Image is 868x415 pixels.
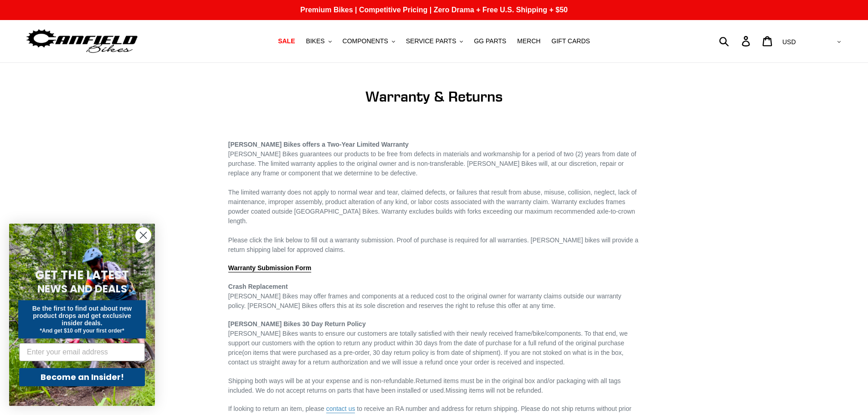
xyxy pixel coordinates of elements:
span: (on items that were purchased as a pre-order, 30 day return policy is from date of shipment). If ... [228,349,624,366]
button: COMPONENTS [338,35,400,47]
span: COMPONENTS [343,37,388,45]
a: contact us [326,405,355,413]
span: MERCH [517,37,540,45]
span: Warranty Submission Form [228,264,311,272]
strong: Crash Replacement [228,283,288,290]
span: [PERSON_NAME] Bikes 30 Day Return Policy [228,320,366,328]
a: Warranty Submission Form [228,264,311,272]
span: Returned items must be in the original box and/or packaging with all tags included. We do not acc... [228,377,621,394]
p: [PERSON_NAME] Bikes guarantees our products to be free from defects in materials and workmanship ... [228,130,640,255]
span: GET THE LATEST [35,267,129,283]
span: the date of purchase for a full refund of the original purchase price [228,339,624,356]
img: Canfield Bikes [25,27,139,56]
span: Shipping both ways will be at your expense and is non-refundable. [228,377,416,384]
button: Close dialog [135,227,151,243]
span: SERVICE PARTS [406,37,456,45]
button: BIKES [301,35,336,47]
a: MERCH [513,35,545,47]
span: If looking to return an item, please [228,405,357,413]
span: BIKES [306,37,324,45]
input: Enter your email address [19,343,145,361]
span: Missing items will not be refunded. [446,387,543,394]
span: NEWS AND DEALS [37,282,127,296]
span: 30 days from [415,339,452,347]
a: GG PARTS [469,35,511,47]
a: GIFT CARDS [547,35,595,47]
span: [PERSON_NAME] Bikes wants to ensure our customers are totally satisfied with their newly received... [228,330,628,347]
button: SERVICE PARTS [401,35,467,47]
span: GG PARTS [474,37,506,45]
span: SALE [278,37,295,45]
span: Be the first to find out about new product drops and get exclusive insider deals. [32,305,132,327]
strong: [PERSON_NAME] Bikes offers a Two-Year Limited Warranty [228,141,409,148]
input: Search [724,31,747,51]
h1: Warranty & Returns [228,88,640,105]
span: GIFT CARDS [551,37,590,45]
button: Become an Insider! [19,368,145,386]
p: [PERSON_NAME] Bikes may offer frames and components at a reduced cost to the original owner for w... [228,282,640,311]
span: *And get $10 off your first order* [40,328,124,334]
a: SALE [273,35,299,47]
